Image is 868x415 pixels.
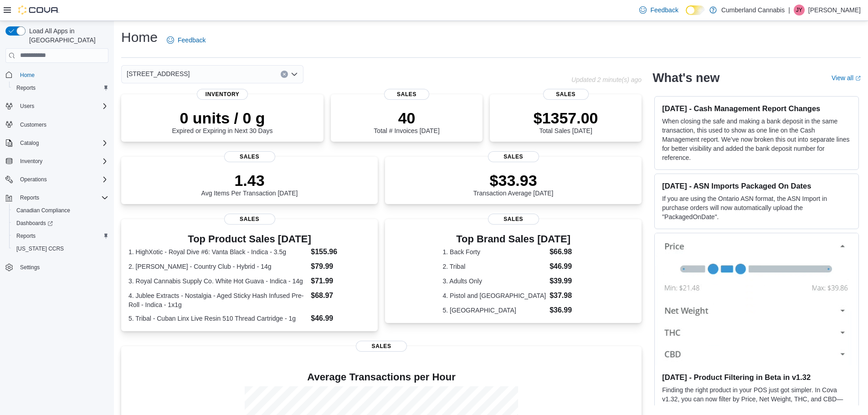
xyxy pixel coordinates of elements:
[20,121,46,128] span: Customers
[662,181,851,190] h3: [DATE] - ASN Imports Packaged On Dates
[16,119,50,130] a: Customers
[18,5,59,15] img: Cova
[121,28,158,46] h1: Home
[16,207,70,214] span: Canadian Compliance
[796,5,802,15] span: JY
[128,234,370,245] h3: Top Product Sales [DATE]
[473,171,554,197] div: Transaction Average [DATE]
[16,70,38,81] a: Home
[20,102,34,110] span: Users
[550,290,584,301] dd: $37.98
[9,82,112,94] button: Reports
[16,156,108,167] span: Inventory
[16,245,64,252] span: [US_STATE] CCRS
[163,31,209,49] a: Feedback
[16,84,36,92] span: Reports
[128,291,307,309] dt: 4. Jublee Extracts - Nostalgia - Aged Sticky Hash Infused Pre-Roll - Indica - 1x1g
[128,247,307,256] dt: 1. HighXotic - Royal Dive #6: Vanta Black - Indica - 3.5g
[201,171,298,190] p: 1.43
[16,69,108,81] span: Home
[832,74,861,82] a: View allExternal link
[488,214,539,225] span: Sales
[571,76,642,83] p: Updated 2 minute(s) ago
[2,155,112,168] button: Inventory
[2,173,112,186] button: Operations
[443,291,546,300] dt: 4. Pistol and [GEOGRAPHIC_DATA]
[16,232,36,240] span: Reports
[5,65,108,298] nav: Complex example
[2,100,112,113] button: Users
[16,220,53,227] span: Dashboards
[13,218,56,229] a: Dashboards
[443,277,546,286] dt: 3. Adults Only
[662,194,851,221] p: If you are using the Ontario ASN format, the ASN Import in purchase orders will now automatically...
[20,194,39,201] span: Reports
[550,261,584,272] dd: $46.99
[550,246,584,257] dd: $66.98
[550,305,584,316] dd: $36.99
[26,26,108,45] span: Load All Apps in [GEOGRAPHIC_DATA]
[636,1,682,19] a: Feedback
[13,205,108,216] span: Canadian Compliance
[281,71,288,78] button: Clear input
[13,82,108,93] span: Reports
[311,246,370,257] dd: $155.96
[224,214,275,225] span: Sales
[9,204,112,217] button: Canadian Compliance
[473,171,554,190] p: $33.93
[374,109,439,134] div: Total # Invoices [DATE]
[13,218,108,229] span: Dashboards
[788,5,790,15] p: |
[16,192,43,203] button: Reports
[534,109,598,134] div: Total Sales [DATE]
[16,156,46,167] button: Inventory
[662,117,851,162] p: When closing the safe and making a bank deposit in the same transaction, this used to show as one...
[311,261,370,272] dd: $79.99
[224,151,275,162] span: Sales
[16,138,42,149] button: Catalog
[16,101,108,112] span: Users
[16,138,108,149] span: Catalog
[550,276,584,287] dd: $39.99
[855,76,861,81] svg: External link
[9,230,112,242] button: Reports
[13,231,39,241] a: Reports
[794,5,805,15] div: Joseph Young
[443,234,584,245] h3: Top Brand Sales [DATE]
[291,71,298,78] button: Open list of options
[543,89,589,100] span: Sales
[13,205,74,216] a: Canadian Compliance
[311,276,370,287] dd: $71.99
[197,89,248,100] span: Inventory
[13,82,39,93] a: Reports
[16,119,108,130] span: Customers
[13,243,67,254] a: [US_STATE] CCRS
[178,36,205,45] span: Feedback
[128,314,307,323] dt: 5. Tribal - Cuban Linx Live Resin 510 Thread Cartridge - 1g
[311,290,370,301] dd: $68.97
[2,261,112,274] button: Settings
[9,217,112,230] a: Dashboards
[686,5,705,15] input: Dark Mode
[2,191,112,204] button: Reports
[2,118,112,131] button: Customers
[443,262,546,271] dt: 2. Tribal
[9,242,112,255] button: [US_STATE] CCRS
[201,171,298,197] div: Avg Items Per Transaction [DATE]
[13,243,108,254] span: Washington CCRS
[172,109,273,127] p: 0 units / 0 g
[20,139,39,147] span: Catalog
[2,68,112,82] button: Home
[128,277,307,286] dt: 3. Royal Cannabis Supply Co. White Hot Guava - Indica - 14g
[20,176,47,183] span: Operations
[374,109,439,127] p: 40
[16,174,51,185] button: Operations
[808,5,861,15] p: [PERSON_NAME]
[652,71,719,85] h2: What's new
[16,174,108,185] span: Operations
[172,109,273,134] div: Expired or Expiring in Next 30 Days
[2,137,112,149] button: Catalog
[721,5,785,15] p: Cumberland Cannabis
[443,247,546,256] dt: 1. Back Forty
